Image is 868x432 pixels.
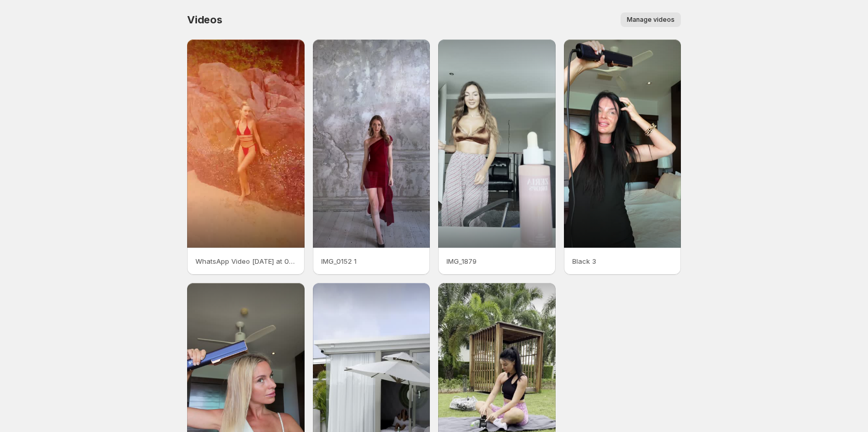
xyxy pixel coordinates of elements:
[446,256,547,266] p: IMG_1879
[187,14,222,26] span: Videos
[627,16,675,24] span: Manage videos
[572,256,673,266] p: Black 3
[621,12,681,27] button: Manage videos
[321,256,422,266] p: IMG_0152 1
[195,256,296,266] p: WhatsApp Video [DATE] at 003238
